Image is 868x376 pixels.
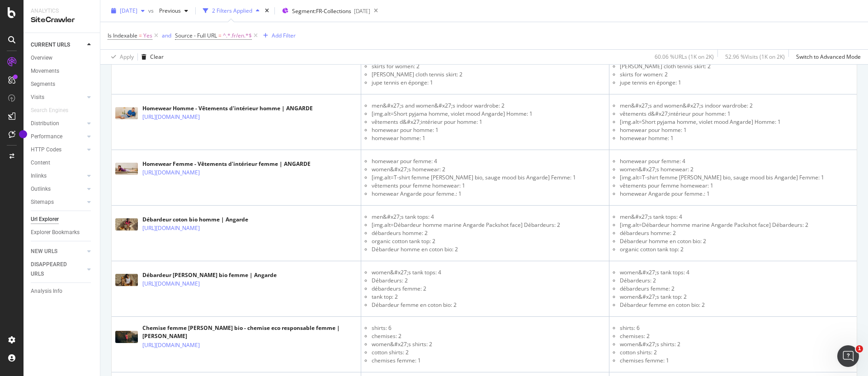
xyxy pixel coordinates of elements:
[31,228,80,237] div: Explorer Bookmarks
[115,218,138,230] img: main image
[620,340,854,348] li: women&#x27;s shirts: 2
[31,287,62,296] div: Analysis Info
[31,260,85,279] a: DISAPPEARED URLS
[725,53,785,61] div: 52.96 % Visits ( 1K on 2K )
[620,165,854,174] li: women&#x27;s homewear: 2
[175,32,217,39] span: Source - Full URL
[620,62,854,70] li: [PERSON_NAME] cloth tennis skirt: 2
[620,102,854,110] li: men&#x27;s and women&#x27;s indoor wardrobe: 2
[138,50,164,64] button: Clear
[143,29,152,42] span: Yes
[620,174,854,182] li: [img.alt=T-shirt femme [PERSON_NAME] bio, sauge mood bis Angarde] Femme: 1
[31,247,85,256] a: NEW URLS
[620,285,854,293] li: débardeurs femme: 2
[31,184,51,194] div: Outlinks
[620,245,854,254] li: organic cotton tank top: 2
[199,4,263,18] button: 2 Filters Applied
[108,32,137,39] span: Is Indexable
[263,6,271,15] div: times
[150,53,164,61] div: Clear
[120,53,134,61] div: Apply
[31,53,94,63] a: Overview
[142,341,200,350] a: [URL][DOMAIN_NAME]
[156,7,181,14] span: Previous
[372,165,605,174] li: women&#x27;s homewear: 2
[372,293,605,301] li: tank top: 2
[620,110,854,118] li: vêtements d&#x27;intérieur pour homme: 1
[120,7,137,14] span: 2025 Aug. 26th
[108,4,148,18] button: [DATE]
[31,132,62,141] div: Performance
[372,62,605,70] li: skirts for women: 2
[372,245,605,254] li: Débardeur homme en coton bio: 2
[372,229,605,237] li: débardeurs homme: 2
[620,357,854,365] li: chemises femme: 1
[31,247,57,256] div: NEW URLS
[142,279,200,288] a: [URL][DOMAIN_NAME]
[372,102,605,110] li: men&#x27;s and women&#x27;s indoor wardrobe: 2
[31,184,85,194] a: Outlinks
[620,332,854,340] li: chemises: 2
[162,31,171,40] button: and
[620,277,854,285] li: Débardeurs: 2
[372,118,605,126] li: vêtements d&#x27;intérieur pour homme: 1
[372,126,605,134] li: homewear pour homme: 1
[620,237,854,245] li: Débardeur homme en coton bio: 2
[218,32,222,39] span: =
[620,324,854,332] li: shirts: 6
[142,104,313,113] div: Homewear Homme - Vêtements d'intérieur homme | ANGARDE
[372,79,605,87] li: jupe tennis en éponge: 1
[139,32,142,39] span: =
[372,157,605,165] li: homewear pour femme: 4
[620,348,854,357] li: cotton shirts: 2
[31,106,68,115] div: Search Engines
[115,331,138,343] img: main image
[156,4,192,18] button: Previous
[620,190,854,198] li: homewear Angarde pour femme.: 1
[372,324,605,332] li: shirts: 6
[31,197,85,207] a: Sitemaps
[31,171,85,181] a: Inlinks
[31,158,50,168] div: Content
[223,29,252,42] span: ^.*.fr/en.*$
[142,224,200,233] a: [URL][DOMAIN_NAME]
[31,132,85,141] a: Performance
[620,70,854,79] li: skirts for women: 2
[31,40,70,50] div: CURRENT URLS
[31,215,94,224] a: Url Explorer
[372,190,605,198] li: homewear Angarde pour femme.: 1
[620,182,854,190] li: vêtements pour femme homewear: 1
[31,119,59,128] div: Distribution
[372,213,605,221] li: men&#x27;s tank tops: 4
[372,237,605,245] li: organic cotton tank top: 2
[620,293,854,301] li: women&#x27;s tank top: 2
[31,145,85,155] a: HTTP Codes
[372,348,605,357] li: cotton shirts: 2
[31,171,47,181] div: Inlinks
[31,93,44,102] div: Visits
[31,93,85,102] a: Visits
[115,274,138,286] img: main image
[31,66,94,76] a: Movements
[148,7,156,14] span: vs
[31,228,94,237] a: Explorer Bookmarks
[372,340,605,348] li: women&#x27;s shirts: 2
[212,7,252,14] div: 2 Filters Applied
[620,213,854,221] li: men&#x27;s tank tops: 4
[108,50,134,64] button: Apply
[620,134,854,142] li: homewear homme: 1
[31,80,55,89] div: Segments
[31,53,52,63] div: Overview
[372,268,605,277] li: women&#x27;s tank tops: 4
[620,221,854,229] li: [img.alt=Débardeur homme marine Angarde Packshot face] Débardeurs: 2
[372,134,605,142] li: homewear homme: 1
[259,30,296,41] button: Add Filter
[837,345,859,367] iframe: Intercom live chat
[272,32,296,39] div: Add Filter
[142,216,248,224] div: Débardeur coton bio homme | Angarde
[620,157,854,165] li: homewear pour femme: 4
[115,163,138,175] img: main image
[620,126,854,134] li: homewear pour homme: 1
[162,32,171,39] div: and
[372,110,605,118] li: [img.alt=Short pyjama homme, violet mood Angarde] Homme: 1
